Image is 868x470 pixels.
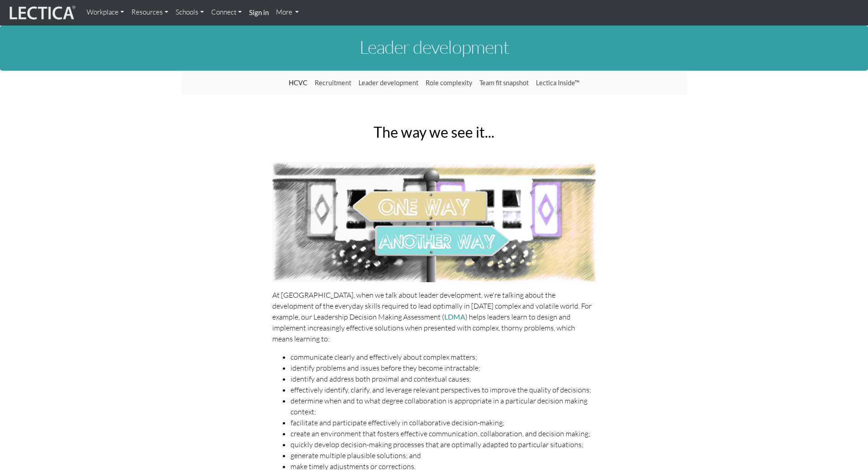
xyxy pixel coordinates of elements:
[422,74,476,92] a: Role complexity
[272,162,596,282] img: Which way?
[181,37,687,57] h1: Leader development
[311,74,355,92] a: Recruitment
[291,351,596,362] li: communicate clearly and effectively about complex matters;
[272,4,303,21] a: More
[291,428,596,439] li: create an environment that fosters effective communication, collaboration, and decision making;
[291,439,596,450] li: quickly develop decision-making processes that are optimally adapted to particular situations;
[291,450,596,461] li: generate multiple plausible solutions; and
[272,289,596,344] p: At [GEOGRAPHIC_DATA], when we talk about leader development, we're talking about the development ...
[83,4,128,21] a: Workplace
[355,74,422,92] a: Leader development
[285,74,311,92] a: HCVC
[208,4,245,21] a: Connect
[128,4,172,21] a: Resources
[291,373,596,384] li: identify and address both proximal and contextual causes;
[272,124,596,140] h2: The way we see it...
[249,8,269,16] strong: Sign in
[444,312,465,321] a: LDMA
[7,4,76,21] img: lecticalive
[291,384,596,395] li: effectively identify, clarify, and leverage relevant perspectives to improve the quality of decis...
[291,395,596,417] li: determine when and to what degree collaboration is appropriate in a particular decision making co...
[172,4,208,21] a: Schools
[291,362,596,373] li: identify problems and issues before they become intractable;
[476,74,532,92] a: Team fit snapshot
[245,4,272,22] a: Sign in
[291,417,596,428] li: facilitate and participate effectively in collaborative decision-making;
[532,74,583,92] a: Lectica Inside™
